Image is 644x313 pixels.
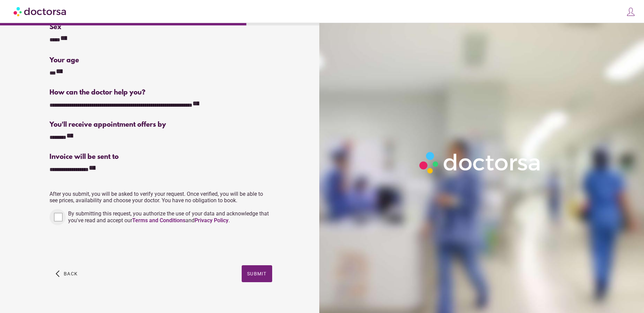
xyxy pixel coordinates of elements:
a: Terms and Conditions [132,217,185,224]
div: Invoice will be sent to [49,153,272,161]
img: Logo-Doctorsa-trans-White-partial-flat.png [416,148,545,177]
img: Doctorsa.com [14,4,67,19]
iframe: reCAPTCHA [49,232,153,258]
div: Your age [49,57,160,64]
span: By submitting this request, you authorize the use of your data and acknowledge that you've read a... [68,210,269,224]
button: arrow_back_ios Back [53,265,80,282]
a: Privacy Policy [195,217,228,224]
span: Submit [247,271,267,276]
img: icons8-customer-100.png [626,7,636,17]
p: After you submit, you will be asked to verify your request. Once verified, you will be able to se... [49,191,272,204]
div: You'll receive appointment offers by [49,121,272,129]
button: Submit [242,265,272,282]
div: How can the doctor help you? [49,89,272,97]
span: Back [64,271,78,276]
div: Sex [49,23,272,31]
